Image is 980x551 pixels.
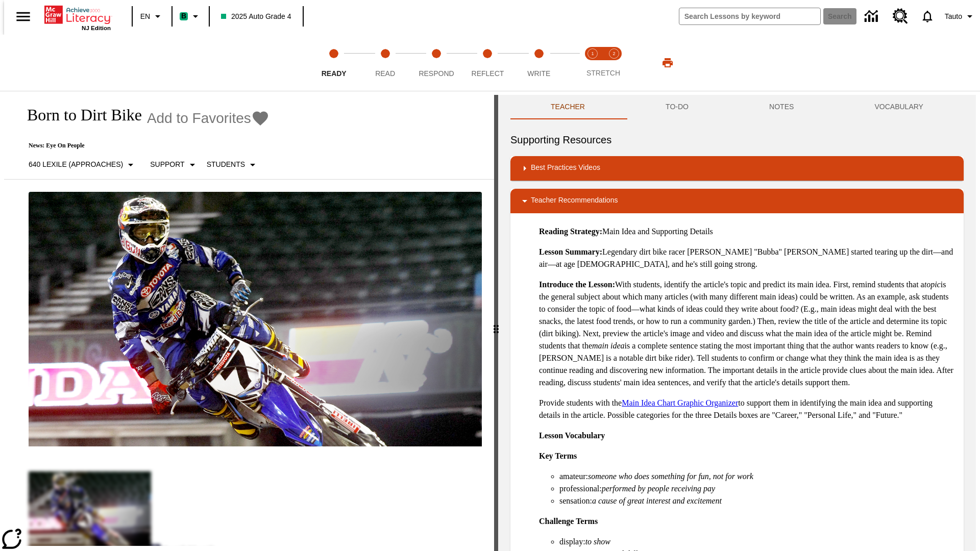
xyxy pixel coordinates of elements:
[472,69,504,78] span: Reflect
[592,496,722,505] em: a cause of great interest and excitement
[375,69,395,78] span: Read
[559,483,955,495] li: professional:
[140,11,150,22] span: EN
[591,51,594,56] text: 1
[203,156,263,174] button: Select Student
[407,35,466,91] button: Respond step 3 of 5
[510,132,964,148] h6: Supporting Resources
[147,110,251,127] span: Add to Favorites
[24,156,141,174] button: Select Lexile, 640 Lexile (Approaches)
[16,106,142,124] h1: Born to Dirt Bike
[585,537,610,546] em: to show
[355,35,414,91] button: Read step 2 of 5
[539,452,577,460] strong: Key Terms
[539,431,605,440] strong: Lesson Vocabulary
[586,69,620,77] span: STRETCH
[859,3,887,31] a: Data Center
[176,7,206,26] button: Boost Class color is mint green. Change class color
[945,11,962,22] span: Tauto
[146,156,202,174] button: Scaffolds, Support
[494,95,498,551] div: Press Enter or Spacebar and then press right and left arrow keys to move the slider
[679,8,820,24] input: search field
[221,11,291,22] span: 2025 Auto Grade 4
[539,279,955,389] p: With students, identify the article's topic and predict its main idea. First, remind students tha...
[592,341,625,350] em: main idea
[539,397,955,421] p: Provide students with the to support them in identifying the main idea and supporting details in ...
[651,54,684,72] button: Print
[914,3,941,30] a: Notifications
[150,159,184,170] p: Support
[147,109,269,127] button: Add to Favorites - Born to Dirt Bike
[8,2,38,32] button: Open side menu
[539,246,955,270] p: Legendary dirt bike racer [PERSON_NAME] "Bubba" [PERSON_NAME] started tearing up the dirt—and air...
[729,95,834,119] button: NOTES
[44,4,111,31] div: Home
[539,517,598,525] strong: Challenge Terms
[588,472,753,481] em: someone who does something for fun, not for work
[82,25,111,31] span: NJ Edition
[599,35,629,91] button: Stretch Respond step 2 of 2
[458,35,517,91] button: Reflect step 4 of 5
[622,398,738,407] a: Main Idea Chart Graphic Organizer
[559,495,955,507] li: sensation:
[559,470,955,483] li: amateur:
[539,227,602,236] strong: Reading Strategy:
[539,247,602,256] strong: Lesson Summary:
[924,280,941,289] em: topic
[531,195,618,207] p: Teacher Recommendations
[602,484,715,493] em: performed by people receiving pay
[419,69,454,78] span: Respond
[527,69,550,78] span: Write
[510,156,964,181] div: Best Practices Videos
[4,95,494,546] div: reading
[625,95,729,119] button: TO-DO
[498,95,976,551] div: activity
[207,159,245,170] p: Students
[136,7,168,26] button: Language: EN, Select a language
[29,192,482,447] img: Motocross racer James Stewart flies through the air on his dirt bike.
[510,189,964,213] div: Teacher Recommendations
[29,159,123,170] p: 640 Lexile (Approaches)
[539,226,955,238] p: Main Idea and Supporting Details
[531,162,600,174] p: Best Practices Videos
[322,69,347,78] span: Ready
[510,95,964,119] div: Instructional Panel Tabs
[941,7,980,26] button: Profile/Settings
[578,35,607,91] button: Stretch Read step 1 of 2
[539,280,615,289] strong: Introduce the Lesson:
[510,95,625,119] button: Teacher
[304,35,363,91] button: Ready step 1 of 5
[181,10,186,22] span: B
[509,35,569,91] button: Write step 5 of 5
[559,536,955,548] li: display:
[16,142,269,149] p: News: Eye On People
[887,3,914,30] a: Resource Center, Will open in new tab
[834,95,964,119] button: VOCABULARY
[612,51,615,56] text: 2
